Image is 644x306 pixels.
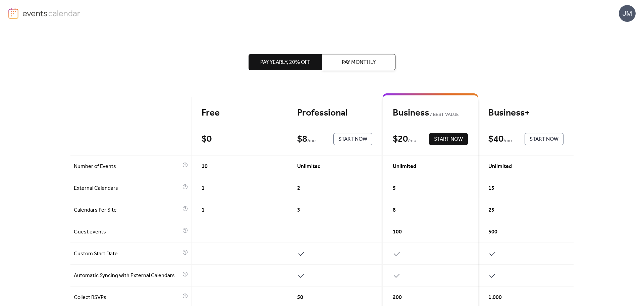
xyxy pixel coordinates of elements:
[338,135,367,143] span: Start Now
[202,184,205,192] span: 1
[202,133,212,145] div: $ 0
[393,294,402,302] span: 200
[297,133,307,145] div: $ 8
[488,163,512,171] span: Unlimited
[297,163,321,171] span: Unlimited
[74,228,181,236] span: Guest events
[297,184,300,192] span: 2
[260,58,310,67] span: Pay Yearly, 20% off
[74,163,181,171] span: Number of Events
[333,133,372,145] button: Start Now
[488,206,494,214] span: 25
[408,137,416,145] span: / mo
[619,5,636,22] div: JM
[74,184,181,192] span: External Calendars
[488,133,503,145] div: $ 40
[202,206,205,214] span: 1
[434,135,463,143] span: Start Now
[74,250,181,258] span: Custom Start Date
[429,133,468,145] button: Start Now
[530,135,558,143] span: Start Now
[393,133,408,145] div: $ 20
[393,163,416,171] span: Unlimited
[488,107,563,119] div: Business+
[393,107,468,119] div: Business
[249,54,322,70] button: Pay Yearly, 20% off
[297,206,300,214] span: 3
[393,206,396,214] span: 8
[8,8,18,19] img: logo
[202,107,277,119] div: Free
[342,58,376,67] span: Pay Monthly
[297,107,372,119] div: Professional
[488,294,502,302] span: 1,000
[488,228,497,236] span: 500
[74,294,181,302] span: Collect RSVPs
[393,184,396,192] span: 5
[307,137,316,145] span: / mo
[74,206,181,214] span: Calendars Per Site
[322,54,395,70] button: Pay Monthly
[488,184,494,192] span: 15
[74,272,181,280] span: Automatic Syncing with External Calendars
[429,111,459,119] span: BEST VALUE
[22,8,80,18] img: logo-type
[503,137,512,145] span: / mo
[202,163,208,171] span: 10
[525,133,563,145] button: Start Now
[393,228,402,236] span: 100
[297,294,303,302] span: 50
